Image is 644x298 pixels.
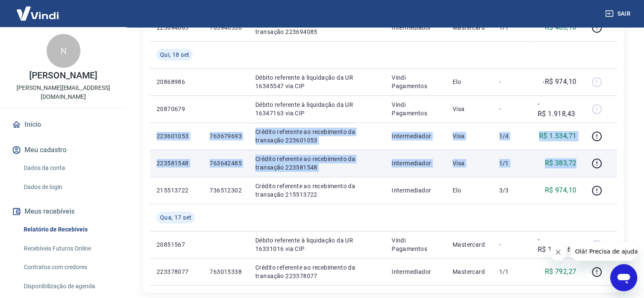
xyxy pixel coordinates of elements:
p: 223694085 [157,23,196,32]
p: - [499,105,524,113]
a: Dados da conta [20,159,116,177]
p: Mastercard [453,267,486,276]
p: -R$ 1.183,63 [538,234,576,255]
button: Sair [603,6,634,22]
p: Vindi Pagamentos [392,100,439,117]
span: Olá! Precisa de ajuda? [5,6,71,13]
p: 763946536 [210,23,242,32]
p: [PERSON_NAME] [29,71,97,80]
p: Intermediador [392,132,439,140]
p: 736512302 [210,186,242,195]
div: N [47,34,80,68]
p: [PERSON_NAME][EMAIL_ADDRESS][DOMAIN_NAME] [7,84,120,101]
p: 223581548 [157,159,196,167]
p: 1/1 [499,267,524,276]
p: 20870679 [157,105,196,113]
button: Meu cadastro [10,141,116,159]
p: 20851567 [157,240,196,249]
p: Elo [453,186,486,195]
p: Intermediador [392,267,439,276]
p: Crédito referente ao recebimento da transação 215513722 [255,182,378,199]
p: 763642485 [210,159,242,167]
p: Débito referente à liquidação da UR 16347163 via CIP [255,100,378,117]
span: Qui, 18 set [160,50,189,59]
a: Recebíveis Futuros Online [20,240,116,257]
p: Débito referente à liquidação da UR 16331016 via CIP [255,236,378,253]
p: R$ 792,27 [545,267,577,277]
a: Dados de login [20,178,116,196]
p: Visa [453,105,486,113]
p: Mastercard [453,23,486,32]
a: Início [10,115,116,134]
p: 3/3 [499,186,524,195]
p: Intermediador [392,159,439,167]
p: Visa [453,132,486,140]
p: 763015338 [210,267,242,276]
p: -R$ 974,10 [543,77,576,87]
p: Visa [453,159,486,167]
p: 223601053 [157,132,196,140]
p: 215513722 [157,186,196,195]
p: Débito referente à liquidação da UR 16345547 via CIP [255,73,378,90]
span: Qua, 17 set [160,213,191,222]
iframe: Fechar mensagem [550,244,567,261]
p: -R$ 1.918,43 [538,99,576,119]
a: Disponibilização de agenda [20,278,116,295]
p: Mastercard [453,240,486,249]
p: R$ 1.534,71 [539,131,576,141]
p: R$ 974,10 [545,185,577,195]
p: R$ 383,72 [545,158,577,168]
p: 763679693 [210,132,242,140]
button: Meus recebíveis [10,202,116,221]
p: 20868986 [157,78,196,86]
p: R$ 460,18 [545,22,577,33]
p: Crédito referente ao recebimento da transação 223601053 [255,128,378,145]
p: Intermediador [392,23,439,32]
p: Vindi Pagamentos [392,73,439,90]
p: Crédito referente ao recebimento da transação 223378077 [255,263,378,280]
p: 223378077 [157,267,196,276]
p: 1/4 [499,132,524,140]
a: Contratos com credores [20,259,116,276]
p: 1/1 [499,159,524,167]
p: Crédito referente ao recebimento da transação 223581548 [255,155,378,172]
p: Elo [453,78,486,86]
p: 1/1 [499,23,524,32]
p: Crédito referente ao recebimento da transação 223694085 [255,19,378,36]
iframe: Botão para abrir a janela de mensagens [610,264,637,291]
p: Vindi Pagamentos [392,236,439,253]
a: Relatório de Recebíveis [20,221,116,238]
iframe: Mensagem da empresa [570,242,637,261]
p: - [499,240,524,249]
img: Vindi [10,0,65,26]
p: Intermediador [392,186,439,195]
p: - [499,78,524,86]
